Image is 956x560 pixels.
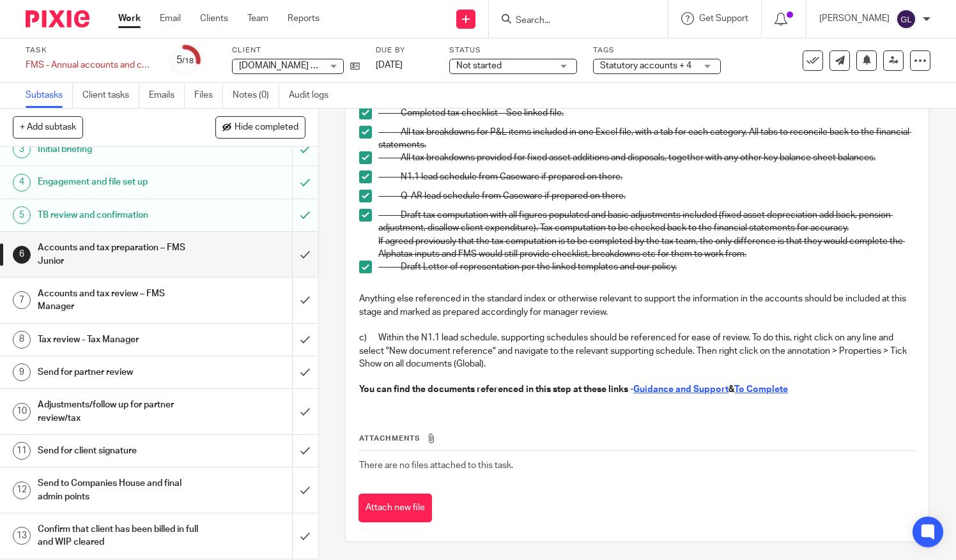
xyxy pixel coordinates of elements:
input: Search [514,15,629,27]
div: FMS - Annual accounts and corporation tax - December 2024 [26,59,153,72]
a: Guidance and Support [633,385,729,394]
button: + Add subtask [13,116,83,138]
span: Not started [456,61,502,70]
a: Team [247,12,268,25]
p: - Draft tax computation with all figures populated and basic adjustments included (fixed asset de... [378,209,915,235]
p: c) Within the N1.1 lead schedule, supporting schedules should be referenced for ease of review. T... [359,331,915,370]
div: 5 [13,206,31,224]
p: - Q-AR lead schedule from Caseware if prepared on there. [378,190,915,202]
img: svg%3E [896,9,916,29]
span: Get Support [699,14,748,23]
p: - Draft Letter of representation per the linked templates and our policy. [378,261,915,273]
span: Attachments [359,435,420,442]
a: To Complete [734,385,788,394]
h1: Tax review - Tax Manager [38,330,199,349]
h1: Initial briefing [38,140,199,159]
a: Email [160,12,181,25]
small: /18 [182,57,194,64]
p: - N1.1 lead schedule from Caseware if prepared on there. [378,170,915,183]
a: Subtasks [26,83,73,108]
span: [DATE] [376,61,403,70]
strong: You can find the documents referenced in this step at these links - [359,385,633,394]
p: If agreed previously that the tax computation is to be completed by the tax team, the only differ... [378,235,915,261]
a: Clients [200,12,228,25]
label: Due by [376,45,433,56]
a: Files [194,83,223,108]
div: 9 [13,363,31,381]
button: Attach new file [358,494,432,522]
button: Hide completed [215,116,305,138]
a: Client tasks [82,83,139,108]
h1: Send for partner review [38,363,199,382]
h1: TB review and confirmation [38,206,199,225]
h1: Confirm that client has been billed in full and WIP cleared [38,520,199,552]
label: Tags [593,45,721,56]
div: 13 [13,527,31,545]
div: 6 [13,246,31,264]
h1: Send to Companies House and final admin points [38,474,199,506]
div: 10 [13,403,31,421]
span: Statutory accounts + 4 [600,61,691,70]
div: 7 [13,291,31,309]
a: Emails [149,83,185,108]
label: Client [232,45,360,56]
strong: & [729,385,734,394]
label: Task [26,45,153,56]
p: - All tax breakdowns for P&L items included in one Excel file, with a tab for each category. All ... [378,126,915,152]
a: Audit logs [289,83,338,108]
div: FMS - Annual accounts and corporation tax - [DATE] [26,59,153,72]
span: There are no files attached to this task. [359,461,513,470]
h1: Accounts and tax review – FMS Manager [38,284,199,317]
p: [PERSON_NAME] [819,12,890,25]
p: - Completed tax checklist – See linked file. [378,107,915,119]
p: Anything else referenced in the standard index or otherwise relevant to support the information i... [359,292,915,319]
div: 5 [176,53,194,68]
div: 12 [13,481,31,499]
a: Work [118,12,141,25]
span: Hide completed [235,123,298,133]
span: [DOMAIN_NAME] UK Ltd [239,61,337,70]
div: 3 [13,140,31,158]
h1: Engagement and file set up [38,172,199,192]
h1: Accounts and tax preparation – FMS Junior [38,238,199,271]
h1: Adjustments/follow up for partner review/tax [38,395,199,428]
label: Status [449,45,577,56]
img: Pixie [26,10,89,27]
div: 11 [13,442,31,460]
a: Reports [288,12,320,25]
p: - All tax breakdowns provided for fixed asset additions and disposals, together with any other ke... [378,151,915,164]
a: Notes (0) [233,83,279,108]
h1: Send for client signature [38,441,199,460]
div: 4 [13,174,31,192]
div: 8 [13,331,31,349]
